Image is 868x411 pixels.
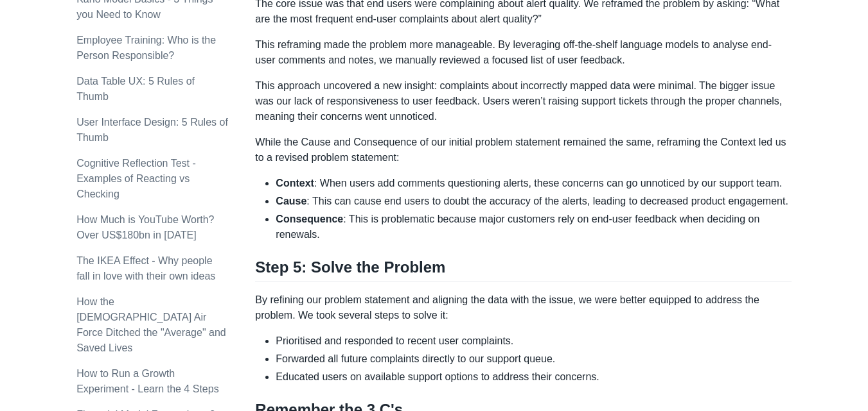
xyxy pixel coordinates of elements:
a: How the [DEMOGRAPHIC_DATA] Air Force Ditched the "Average" and Saved Lives [76,296,226,353]
li: Forwarded all future complaints directly to our support queue. [276,351,791,367]
a: Data Table UX: 5 Rules of Thumb [76,76,195,102]
a: The IKEA Effect - Why people fall in love with their own ideas [76,255,215,281]
li: Prioritised and responded to recent user complaints. [276,333,791,349]
a: Employee Training: Who is the Person Responsible? [76,35,216,61]
h2: Step 5: Solve the Problem [255,258,791,282]
p: This reframing made the problem more manageable. By leveraging off-the-shelf language models to a... [255,37,791,68]
p: By refining our problem statement and aligning the data with the issue, we were better equipped t... [255,292,791,323]
p: While the Cause and Consequence of our initial problem statement remained the same, reframing the... [255,135,791,165]
li: Educated users on available support options to address their concerns. [276,369,791,385]
a: Cognitive Reflection Test - Examples of Reacting vs Checking [76,158,196,199]
li: : This can cause end users to doubt the accuracy of the alerts, leading to decreased product enga... [276,194,791,209]
li: : When users add comments questioning alerts, these concerns can go unnoticed by our support team. [276,176,791,191]
a: How Much is YouTube Worth? Over US$180bn in [DATE] [76,214,214,240]
strong: Cause [276,196,306,206]
strong: Context [276,178,314,189]
a: How to Run a Growth Experiment - Learn the 4 Steps [76,368,218,394]
strong: Consequence [276,214,343,224]
a: User Interface Design: 5 Rules of Thumb [76,117,228,143]
p: This approach uncovered a new insight: complaints about incorrectly mapped data were minimal. The... [255,78,791,124]
li: : This is problematic because major customers rely on end-user feedback when deciding on renewals. [276,212,791,242]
